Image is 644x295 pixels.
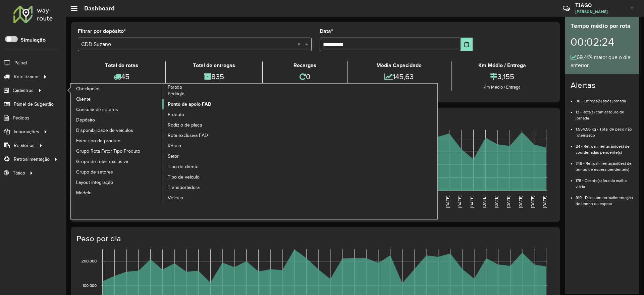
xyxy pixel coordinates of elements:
[571,21,634,31] div: Tempo médio por rota
[76,137,120,144] span: Fator tipo de produto
[76,234,553,244] h4: Peso por dia
[71,115,163,125] a: Depósito
[76,127,133,134] span: Disponibilidade de veículos
[320,27,333,35] label: Data
[298,40,303,48] span: Clear all
[168,163,199,170] span: Tipo de cliente
[76,96,91,103] span: Cliente
[506,196,511,208] text: [DATE]
[76,116,95,124] span: Depósito
[168,121,202,129] span: Rodízio de placa
[265,61,345,69] div: Recargas
[76,189,92,196] span: Modelo
[453,69,551,84] div: 3,155
[168,142,181,149] span: Rótulo
[13,87,34,94] span: Cadastros
[559,1,574,16] a: Contato Rápido
[79,69,163,84] div: 45
[168,184,200,191] span: Transportadora
[542,196,547,208] text: [DATE]
[76,158,128,165] span: Grupo de rotas exclusiva
[14,59,27,66] span: Painel
[76,106,118,113] span: Consulta de setores
[576,173,634,190] li: 178 - Cliente(s) fora da malha viária
[71,136,163,146] a: Fator tipo de produto
[494,196,498,208] text: [DATE]
[14,156,50,163] span: Retroalimentação
[71,188,163,198] a: Modelo
[168,174,200,181] span: Tipo de veículo
[162,141,254,151] a: Rótulo
[482,196,486,208] text: [DATE]
[76,179,113,186] span: Layout integração
[162,99,254,109] a: Ponto de apoio FAD
[162,193,254,203] a: Veículo
[571,31,634,53] div: 00:02:24
[71,125,163,135] a: Disponibilidade de veículos
[168,84,182,91] span: Parada
[79,61,163,69] div: Total de rotas
[575,2,626,8] h3: TIAGO
[576,155,634,173] li: 748 - Retroalimentação(ões) de tempo de espera pendente(s)
[168,153,179,160] span: Setor
[575,9,626,15] span: [PERSON_NAME]
[13,114,30,121] span: Pedidos
[571,53,634,69] div: 69,41% maior que o dia anterior
[71,177,163,187] a: Layout integração
[76,85,100,92] span: Checkpoint
[162,89,254,99] a: Pedágio
[71,84,163,94] a: Checkpoint
[349,61,449,69] div: Média Capacidade
[518,196,523,208] text: [DATE]
[162,183,254,193] a: Transportadora
[83,283,97,288] text: 100,000
[576,138,634,155] li: 24 - Retroalimentação(ões) de coordenadas pendente(s)
[20,36,46,44] label: Simulação
[168,101,211,108] span: Ponto de apoio FAD
[71,146,163,156] a: Grupo Rota Fator Tipo Produto
[78,27,126,35] label: Filtrar por depósito
[77,5,115,12] h2: Dashboard
[162,172,254,182] a: Tipo de veículo
[162,151,254,161] a: Setor
[453,84,551,91] div: Km Médio / Entrega
[167,61,260,69] div: Total de entregas
[76,148,140,155] span: Grupo Rota Fator Tipo Produto
[168,132,208,139] span: Rota exclusiva FAD
[576,121,634,138] li: 1.554,56 kg - Total de peso não roteirizado
[265,69,345,84] div: 0
[71,167,163,177] a: Grupo de setores
[71,104,163,114] a: Consulta de setores
[453,61,551,69] div: Km Médio / Entrega
[14,73,39,80] span: Roteirizador
[576,104,634,121] li: 13 - Rota(s) com estouro de jornada
[162,110,254,120] a: Produto
[461,38,473,51] button: Choose Date
[458,196,462,208] text: [DATE]
[162,120,254,130] a: Rodízio de placa
[167,69,260,84] div: 835
[14,142,35,149] span: Relatórios
[71,84,254,203] a: Parada
[445,196,450,208] text: [DATE]
[168,111,184,118] span: Produto
[71,156,163,166] a: Grupo de rotas exclusiva
[576,93,634,104] li: 30 - Entrega(s) após jornada
[13,169,25,177] span: Tático
[571,81,634,90] h4: Alertas
[76,168,113,176] span: Grupo de setores
[162,131,254,141] a: Rota exclusiva FAD
[576,190,634,207] li: 919 - Dias sem retroalimentação de tempo de espera
[470,196,474,208] text: [DATE]
[530,196,535,208] text: [DATE]
[14,128,39,135] span: Importações
[349,69,449,84] div: 145,63
[14,101,54,108] span: Painel de Sugestão
[168,90,184,97] span: Pedágio
[71,94,163,104] a: Cliente
[82,259,97,263] text: 200,000
[162,162,254,172] a: Tipo de cliente
[168,194,183,201] span: Veículo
